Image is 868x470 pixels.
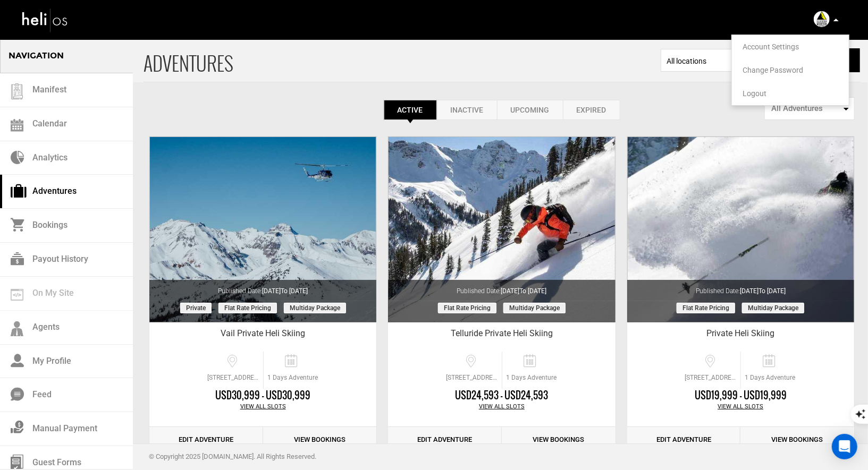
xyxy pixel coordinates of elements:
[563,100,620,120] a: Expired
[388,280,615,296] div: Published Date:
[11,321,23,337] img: agents-icon.svg
[443,373,502,382] span: [STREET_ADDRESS]
[627,389,854,403] div: USD19,999 - USD19,999
[832,434,857,459] div: Open Intercom Messenger
[263,427,377,453] a: View Bookings
[682,373,740,382] span: [STREET_ADDRESS]
[262,287,308,295] span: [DATE]
[741,373,799,382] span: 1 Days Adventure
[388,403,615,411] div: View All Slots
[519,287,546,295] span: to [DATE]
[437,100,497,120] a: Inactive
[281,287,308,295] span: to [DATE]
[503,303,566,313] span: Multiday package
[149,427,263,453] a: Edit Adventure
[771,103,841,114] span: All Adventures
[388,328,615,344] div: Telluride Private Heli Skiing
[218,303,277,313] span: Flat Rate Pricing
[627,280,854,296] div: Published Date:
[11,289,23,301] img: on_my_site.svg
[149,280,376,296] div: Published Date:
[740,427,854,453] a: View Bookings
[264,373,322,382] span: 1 Days Adventure
[814,11,830,27] img: b3bcc865aaab25ac3536b0227bee0eb5.png
[388,427,502,453] a: Edit Adventure
[438,303,496,313] span: Flat Rate Pricing
[9,83,25,99] img: guest-list.svg
[149,389,376,403] div: USD30,999 - USD30,999
[759,287,786,295] span: to [DATE]
[21,6,69,34] img: heli-logo
[149,403,376,411] div: View All Slots
[497,100,563,120] a: Upcoming
[743,66,803,74] span: Change Password
[764,97,855,120] button: All Adventures
[743,89,766,98] span: Logout
[205,373,263,382] span: [STREET_ADDRESS]
[502,427,616,453] a: View Bookings
[627,328,854,344] div: Private Heli Skiing
[149,328,376,344] div: Vail Private Heli Skiing
[502,373,560,382] span: 1 Days Adventure
[677,303,735,313] span: Flat Rate Pricing
[11,119,23,132] img: calendar.svg
[501,287,546,295] span: [DATE]
[627,403,854,411] div: View All Slots
[742,303,804,313] span: Multiday package
[740,287,786,295] span: [DATE]
[743,42,799,51] span: Account Settings
[384,100,437,120] a: Active
[180,303,212,313] span: Private
[388,389,615,403] div: USD24,593 - USD24,593
[667,56,745,66] span: All locations
[627,427,741,453] a: Edit Adventure
[661,49,751,72] span: Select box activate
[284,303,346,313] span: Multiday package
[144,39,661,82] span: ADVENTURES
